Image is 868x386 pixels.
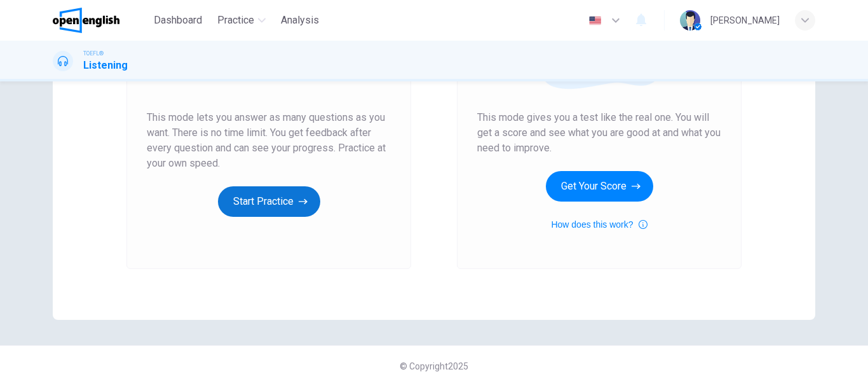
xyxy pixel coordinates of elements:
[218,186,320,217] button: Start Practice
[149,9,207,32] button: Dashboard
[83,49,104,58] span: TOEFL®
[217,13,254,28] span: Practice
[587,16,603,25] img: en
[212,9,271,32] button: Practice
[546,171,653,202] button: Get Your Score
[154,13,202,28] span: Dashboard
[276,9,324,32] button: Analysis
[710,13,780,28] div: [PERSON_NAME]
[53,8,119,33] img: OpenEnglish logo
[53,8,149,33] a: OpenEnglish logo
[400,361,468,371] span: © Copyright 2025
[477,110,721,156] span: This mode gives you a test like the real one. You will get a score and see what you are good at a...
[83,58,128,73] h1: Listening
[281,13,319,28] span: Analysis
[680,10,700,31] img: Profile picture
[551,217,647,232] button: How does this work?
[147,110,391,171] span: This mode lets you answer as many questions as you want. There is no time limit. You get feedback...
